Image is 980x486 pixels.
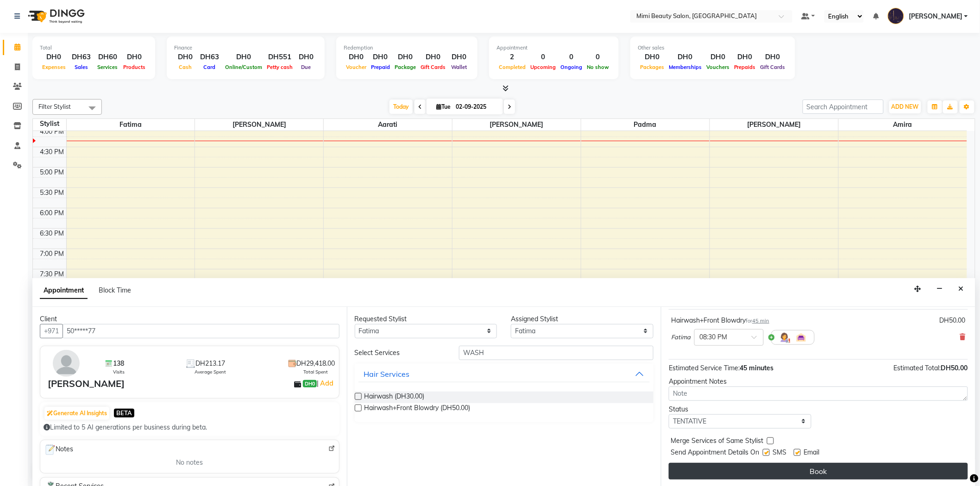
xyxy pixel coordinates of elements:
[33,119,66,129] div: Stylist
[496,64,528,70] span: Completed
[304,368,328,375] span: Total Spent
[201,64,218,70] span: Card
[558,52,584,62] div: 0
[889,100,921,113] button: ADD NEW
[669,377,968,386] div: Appointment Notes
[174,52,196,62] div: DH0
[72,64,90,70] span: Sales
[48,377,125,391] div: [PERSON_NAME]
[941,364,968,372] span: DH50.00
[53,350,80,377] img: avatar
[38,147,66,157] div: 4:30 PM
[94,52,121,62] div: DH60
[38,103,71,110] span: Filter Stylist
[584,52,611,62] div: 0
[940,316,966,325] div: DH50.00
[459,346,653,360] input: Search by service name
[358,366,650,382] button: Hair Services
[40,64,68,70] span: Expenses
[909,12,962,21] span: [PERSON_NAME]
[297,359,335,368] span: DH29,418.00
[113,359,124,368] span: 138
[63,324,339,338] input: Search by Name/Mobile/Email/Code
[418,52,448,62] div: DH0
[528,52,558,62] div: 0
[453,100,499,114] input: 2025-09-02
[888,8,904,24] img: Loriene
[671,448,759,459] span: Send Appointment Details On
[671,333,691,342] span: Fatima
[558,64,584,70] span: Ongoing
[44,423,336,432] div: Limited to 5 AI generations per business during beta.
[364,392,425,403] span: Hairwash (DH30.00)
[392,64,418,70] span: Package
[38,269,66,279] div: 7:30 PM
[121,52,148,62] div: DH0
[704,64,732,70] span: Vouchers
[68,52,94,62] div: DH63
[758,64,788,70] span: Gift Cards
[773,448,786,459] span: SMS
[67,119,195,131] span: Fatima
[796,332,807,343] img: Interior.png
[752,318,769,324] span: 45 min
[38,229,66,238] div: 6:30 PM
[38,188,66,198] div: 5:30 PM
[638,64,666,70] span: Packages
[452,119,581,131] span: [PERSON_NAME]
[638,44,788,52] div: Other sales
[174,44,317,52] div: Finance
[176,64,194,70] span: Cash
[779,332,790,343] img: Hairdresser.png
[95,64,120,70] span: Services
[344,64,369,70] span: Voucher
[299,64,314,70] span: Due
[40,44,148,52] div: Total
[758,52,788,62] div: DH0
[324,119,452,131] span: Aarati
[434,103,453,110] span: Tue
[671,316,769,325] div: Hairwash+Front Blowdry
[355,314,497,324] div: Requested Stylist
[113,368,125,375] span: Visits
[892,103,919,110] span: ADD NEW
[223,52,264,62] div: DH0
[671,436,763,448] span: Merge Services of Same Stylist
[44,444,73,456] span: Notes
[369,64,392,70] span: Prepaid
[638,52,666,62] div: DH0
[740,364,773,372] span: 45 minutes
[496,44,611,52] div: Appointment
[839,119,967,131] span: Amira
[732,52,758,62] div: DH0
[196,359,226,368] span: DH213.17
[511,314,653,324] div: Assigned Stylist
[264,64,295,70] span: Petty cash
[38,249,66,259] div: 7:00 PM
[364,368,410,380] div: Hair Services
[955,282,968,296] button: Close
[303,380,317,387] span: DH0
[710,119,838,131] span: [PERSON_NAME]
[581,119,710,131] span: Padma
[319,378,335,389] a: Add
[746,318,769,324] small: for
[44,407,109,420] button: Generate AI Insights
[195,119,323,131] span: [PERSON_NAME]
[295,52,317,62] div: DH0
[24,3,87,29] img: logo
[449,64,469,70] span: Wallet
[114,409,134,417] span: BETA
[264,52,295,62] div: DH551
[448,52,470,62] div: DH0
[40,314,339,324] div: Client
[669,463,968,480] button: Book
[584,64,611,70] span: No show
[344,44,470,52] div: Redemption
[223,64,264,70] span: Online/Custom
[392,52,418,62] div: DH0
[803,100,884,114] input: Search Appointment
[894,364,941,372] span: Estimated Total:
[732,64,758,70] span: Prepaids
[669,405,811,414] div: Status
